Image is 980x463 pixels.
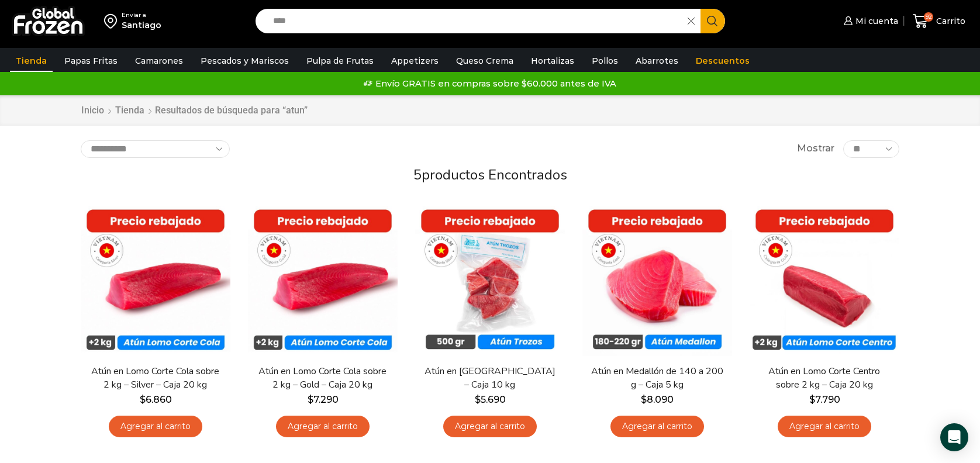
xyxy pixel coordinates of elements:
[155,105,308,116] h1: Resultados de búsqueda para “atun”
[129,50,189,72] a: Camarones
[413,165,422,184] span: 5
[422,165,567,184] span: productos encontrados
[475,394,506,405] bdi: 5.690
[276,416,370,437] a: Agregar al carrito: “Atún en Lomo Corte Cola sobre 2 kg - Gold – Caja 20 kg”
[809,394,840,405] bdi: 7.790
[122,11,161,19] div: Enviar a
[140,394,172,405] bdi: 6.860
[610,416,704,437] a: Agregar al carrito: “Atún en Medallón de 140 a 200 g - Caja 5 kg”
[757,365,892,392] a: Atún en Lomo Corte Centro sobre 2 kg – Caja 20 kg
[641,394,674,405] bdi: 8.090
[308,394,313,405] span: $
[701,9,725,33] button: Search button
[797,142,834,156] span: Mostrar
[88,365,223,392] a: Atún en Lomo Corte Cola sobre 2 kg – Silver – Caja 20 kg
[809,394,815,405] span: $
[940,423,968,451] div: Open Intercom Messenger
[81,104,105,118] a: Inicio
[195,50,295,72] a: Pescados y Mariscos
[778,416,871,437] a: Agregar al carrito: “Atún en Lomo Corte Centro sobre 2 kg - Caja 20 kg”
[81,140,230,158] select: Pedido de la tienda
[590,365,724,392] a: Atún en Medallón de 140 a 200 g – Caja 5 kg
[308,394,339,405] bdi: 7.290
[10,50,53,72] a: Tienda
[443,416,537,437] a: Agregar al carrito: “Atún en Trozos - Caja 10 kg”
[122,19,161,31] div: Santiago
[140,394,146,405] span: $
[841,9,898,33] a: Mi cuenta
[423,365,557,392] a: Atún en [GEOGRAPHIC_DATA] – Caja 10 kg
[450,50,519,72] a: Queso Crema
[641,394,647,405] span: $
[385,50,444,72] a: Appetizers
[115,104,145,118] a: Tienda
[104,11,122,31] img: address-field-icon.svg
[256,365,390,392] a: Atún en Lomo Corte Cola sobre 2 kg – Gold – Caja 20 kg
[933,15,965,27] span: Carrito
[586,50,624,72] a: Pollos
[924,12,933,22] span: 92
[301,50,379,72] a: Pulpa de Frutas
[853,15,898,27] span: Mi cuenta
[910,8,968,35] a: 92 Carrito
[475,394,481,405] span: $
[690,50,755,72] a: Descuentos
[525,50,580,72] a: Hortalizas
[630,50,684,72] a: Abarrotes
[109,416,202,437] a: Agregar al carrito: “Atún en Lomo Corte Cola sobre 2 kg - Silver - Caja 20 kg”
[81,104,308,118] nav: Breadcrumb
[58,50,123,72] a: Papas Fritas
